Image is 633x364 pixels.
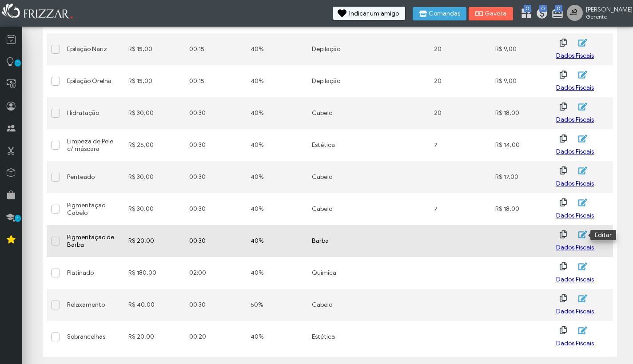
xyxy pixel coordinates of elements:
button: ui-button [575,196,588,209]
div: R$ 15,00 [128,45,181,53]
span: 0 [539,5,547,12]
div: 40% [251,333,303,340]
button: Dados Fiscais [556,337,594,350]
span: Gerente [586,13,626,20]
div: 00:15 [189,77,242,85]
div: Platinado [67,269,119,277]
div: Pigmentação Cabelo [67,202,119,217]
button: ui-button [556,132,569,145]
div: R$ 20,00 [128,237,181,245]
button: ui-button [556,292,569,305]
div: 7 [434,205,486,213]
td: Estética [307,321,369,353]
div: R$ 18,00 [495,205,548,213]
button: ui-button [575,324,588,337]
button: ui-button [556,36,569,49]
button: Dados Fiscais [556,177,594,190]
td: Cabelo [307,97,369,129]
div: 00:15 [189,45,242,53]
button: ui-button [575,228,588,241]
span: ui-button [562,68,563,81]
button: ui-button [575,164,588,177]
span: 1 [15,215,21,222]
div: 00:30 [189,237,242,245]
div: R$ 18,00 [495,109,548,117]
span: Dados Fiscais [556,273,594,286]
div: R$ 40,00 [128,301,181,309]
button: ui-button [575,36,588,49]
div: 40% [251,173,303,181]
span: ui-button [581,228,582,241]
div: Pigmentação de Barba [67,233,119,249]
td: Cabelo [307,193,369,225]
td: Química [307,257,369,289]
div: R$ 180,00 [128,269,181,277]
button: ui-button [556,228,569,241]
td: Cabelo [307,161,369,193]
div: 20 [434,77,486,85]
div: R$ 9,00 [495,45,548,53]
span: Dados Fiscais [556,49,594,63]
span: ui-button [562,324,563,337]
div: Sobrancelhas [67,333,119,340]
td: Barba [307,225,369,257]
span: 1 [15,59,21,67]
span: ui-button [562,228,563,241]
span: Dados Fiscais [556,113,594,127]
span: ui-button [562,100,563,113]
div: 00:30 [189,173,242,181]
div: 40% [251,77,303,85]
button: Dados Fiscais [556,209,594,222]
span: ui-button [581,132,582,145]
div: 20 [434,45,486,53]
span: ui-button [581,36,582,49]
span: ui-button [562,292,563,305]
button: ui-button [575,68,588,81]
div: 00:20 [189,333,242,340]
button: ui-button [575,100,588,113]
span: 0 [524,5,531,12]
div: R$ 9,00 [495,77,548,85]
button: ui-button [575,260,588,273]
div: 00:30 [189,205,242,213]
div: 40% [251,237,303,245]
button: Dados Fiscais [556,145,594,158]
button: ui-button [556,196,569,209]
div: 40% [251,141,303,149]
span: ui-button [581,196,582,209]
div: R$ 30,00 [128,173,181,181]
button: Comandas [413,7,466,20]
button: ui-button [556,260,569,273]
div: Limpeza de Pele c/ máscara [67,138,119,153]
span: ui-button [581,292,582,305]
div: Epilação Nariz [67,45,119,53]
button: ui-button [575,292,588,305]
span: ui-button [581,100,582,113]
span: ui-button [562,132,563,145]
div: R$ 20,00 [128,333,181,340]
span: [PERSON_NAME] [586,6,626,13]
div: 00:30 [189,109,242,117]
button: ui-button [556,164,569,177]
td: Cabelo [307,289,369,321]
span: ui-button [562,36,563,49]
a: 0 [551,7,560,21]
button: Dados Fiscais [556,241,594,254]
span: Indicar um amigo [349,11,399,17]
div: R$ 25,00 [128,141,181,149]
button: Dados Fiscais [556,305,594,318]
button: Dados Fiscais [556,81,594,95]
span: ui-button [562,260,563,273]
a: [PERSON_NAME] Gerente [567,5,629,23]
div: 50% [251,301,303,309]
div: R$ 17,00 [495,173,548,181]
td: Depilação [307,65,369,97]
div: R$ 30,00 [128,205,181,213]
div: Hidratação [67,109,119,117]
